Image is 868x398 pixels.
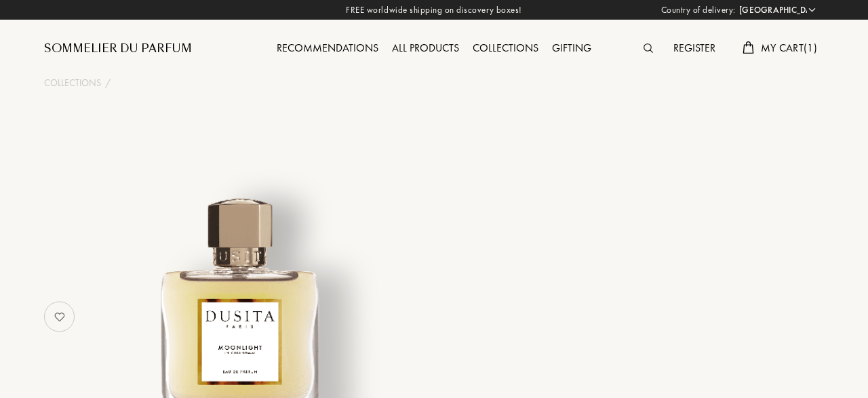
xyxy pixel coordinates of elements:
[644,43,653,53] img: search_icn.svg
[667,41,722,55] a: Register
[385,41,466,55] a: All products
[661,3,736,17] span: Country of delivery:
[44,41,192,57] a: Sommelier du Parfum
[46,303,73,330] img: no_like_p.png
[466,40,545,58] div: Collections
[545,40,598,58] div: Gifting
[743,41,753,54] img: cart.svg
[385,40,466,58] div: All products
[105,76,111,90] div: /
[270,40,385,58] div: Recommendations
[270,41,385,55] a: Recommendations
[761,41,817,55] span: My Cart ( 1 )
[466,41,545,55] a: Collections
[667,40,722,58] div: Register
[44,76,101,90] a: Collections
[545,41,598,55] a: Gifting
